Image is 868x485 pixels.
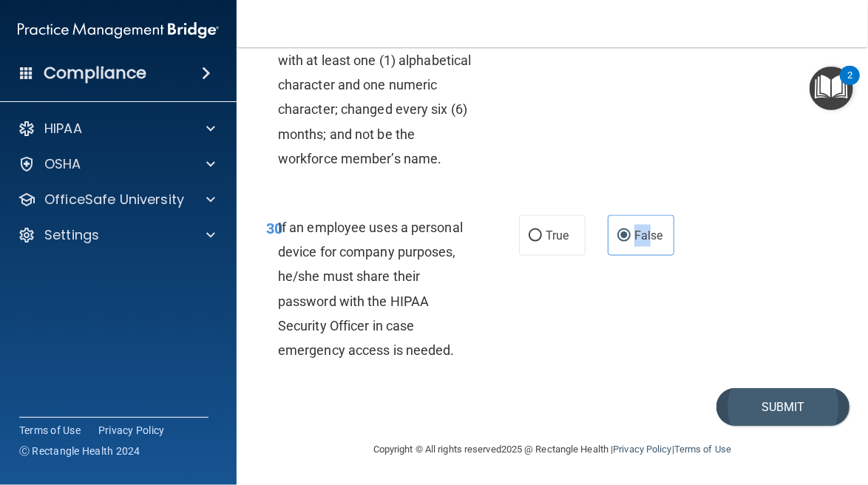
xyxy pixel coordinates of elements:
[18,226,215,244] a: Settings
[634,228,663,243] span: False
[617,231,631,242] input: False
[18,155,215,173] a: OSHA
[794,383,850,439] iframe: Drift Widget Chat Controller
[613,444,671,455] a: Privacy Policy
[266,220,282,237] span: 30
[18,120,215,138] a: HIPAA
[18,191,215,208] a: OfficeSafe University
[716,388,850,426] button: Submit
[810,67,853,110] button: Open Resource Center, 2 new notifications
[18,16,219,45] img: PMB logo
[44,120,82,138] p: HIPAA
[529,231,542,242] input: True
[44,155,81,173] p: OSHA
[282,426,822,473] div: Copyright © All rights reserved 2025 @ Rectangle Health | |
[847,75,852,95] div: 2
[674,444,731,455] a: Terms of Use
[278,220,463,358] span: If an employee uses a personal device for company purposes, he/she must share their password with...
[19,423,81,438] a: Terms of Use
[19,444,140,458] span: Ⓒ Rectangle Health 2024
[546,228,569,243] span: True
[98,423,165,438] a: Privacy Policy
[44,63,146,84] h4: Compliance
[278,4,471,166] span: Passwords should contain a minimum of eight (8) characters with at least one (1) alphabetical cha...
[44,226,99,244] p: Settings
[44,191,184,208] p: OfficeSafe University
